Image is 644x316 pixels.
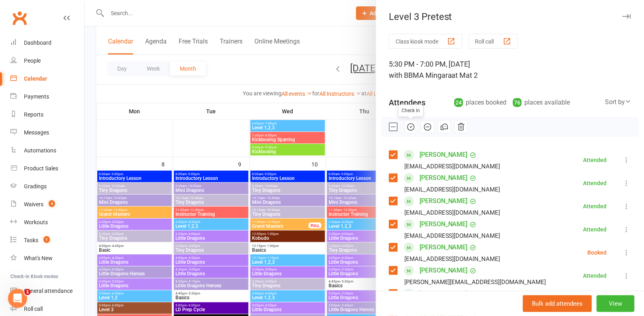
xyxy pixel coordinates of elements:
[24,129,49,136] div: Messages
[419,264,468,277] a: [PERSON_NAME]
[24,183,47,190] div: Gradings
[454,98,463,107] div: 24
[389,71,452,79] span: with BBMA Mingara
[419,287,468,300] a: [PERSON_NAME]
[24,289,31,295] span: 1
[24,219,48,225] div: Workouts
[10,178,84,196] a: Gradings
[389,34,462,49] button: Class kiosk mode
[583,273,607,278] div: Attended
[513,97,570,108] div: places available
[583,227,607,232] div: Attended
[10,282,84,300] a: General attendance kiosk mode
[587,250,607,255] div: Booked
[404,254,500,264] div: [EMAIL_ADDRESS][DOMAIN_NAME]
[404,184,500,195] div: [EMAIL_ADDRESS][DOMAIN_NAME]
[404,207,500,218] div: [EMAIL_ADDRESS][DOMAIN_NAME]
[24,93,49,100] div: Payments
[10,8,30,28] a: Clubworx
[583,203,607,209] div: Attended
[404,161,500,172] div: [EMAIL_ADDRESS][DOMAIN_NAME]
[389,59,631,81] div: 5:30 PM - 7:00 PM, [DATE]
[43,236,50,243] span: 1
[24,57,41,64] div: People
[24,75,47,82] div: Calendar
[523,295,592,312] button: Bulk add attendees
[404,231,500,241] div: [EMAIL_ADDRESS][DOMAIN_NAME]
[49,200,55,207] span: 4
[8,289,27,308] iframe: Intercom live chat
[419,172,468,184] a: [PERSON_NAME]
[454,97,506,108] div: places booked
[376,11,644,22] div: Level 3 Pretest
[24,255,53,261] div: What's New
[404,277,546,287] div: [PERSON_NAME][EMAIL_ADDRESS][DOMAIN_NAME]
[10,196,84,213] a: Waivers 4
[419,195,468,207] a: [PERSON_NAME]
[452,71,478,79] span: at Mat 2
[10,106,84,124] a: Reports
[583,157,607,163] div: Attended
[24,288,73,294] div: General attendance
[24,237,38,243] div: Tasks
[469,34,518,49] button: Roll call
[10,213,84,231] a: Workouts
[24,39,51,46] div: Dashboard
[419,241,468,254] a: [PERSON_NAME]
[10,52,84,70] a: People
[605,97,631,107] div: Sort by
[419,218,468,231] a: [PERSON_NAME]
[10,88,84,106] a: Payments
[10,34,84,52] a: Dashboard
[10,249,84,267] a: What's New
[24,111,43,118] div: Reports
[398,105,423,117] div: Check in
[10,160,84,178] a: Product Sales
[10,231,84,249] a: Tasks 1
[10,142,84,160] a: Automations
[24,201,43,207] div: Waivers
[419,148,468,161] a: [PERSON_NAME]
[513,98,522,107] div: 76
[10,70,84,88] a: Calendar
[10,124,84,142] a: Messages
[583,180,607,186] div: Attended
[389,97,425,108] div: Attendees
[24,147,56,154] div: Automations
[24,306,43,312] div: Roll call
[24,165,58,172] div: Product Sales
[597,295,634,312] button: View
